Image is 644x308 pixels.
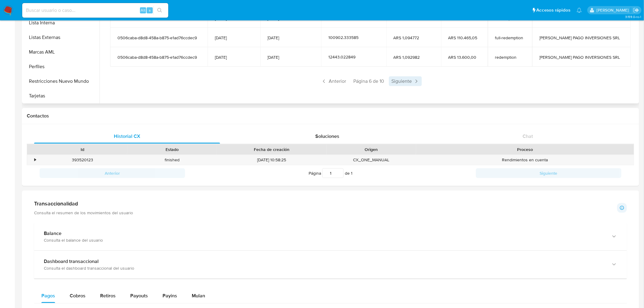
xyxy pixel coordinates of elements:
[351,170,352,176] span: 1
[23,74,100,89] button: Restricciones Nuevo Mundo
[38,155,127,165] div: 393520123
[597,7,631,13] p: belen.palamara@mercadolibre.com
[633,7,639,13] a: Salir
[416,155,634,165] div: Rendimientos en cuenta
[23,16,100,30] button: Lista Interna
[476,168,621,178] button: Siguiente
[309,168,352,178] span: Página de
[40,168,185,178] button: Anterior
[577,8,582,13] a: Notificaciones
[131,146,212,152] div: Estado
[127,155,217,165] div: finished
[23,59,100,74] button: Perfiles
[23,45,100,59] button: Marcas AML
[420,146,630,152] div: Proceso
[331,146,412,152] div: Origen
[537,7,571,13] span: Accesos rápidos
[23,30,100,45] button: Listas Externas
[221,146,322,152] div: Fecha de creación
[23,89,100,103] button: Tarjetas
[625,14,641,19] span: 3.159.0-rc-1
[327,155,416,165] div: CX_ONE_MANUAL
[217,155,327,165] div: [DATE] 10:58:25
[27,113,634,119] h1: Contactos
[114,133,140,140] span: Historial CX
[22,6,168,14] input: Buscar usuario o caso...
[34,157,36,163] div: •
[153,6,166,15] button: search-icon
[149,7,151,13] span: s
[42,146,123,152] div: Id
[316,133,340,140] span: Soluciones
[141,7,145,13] span: Alt
[523,133,533,140] span: Chat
